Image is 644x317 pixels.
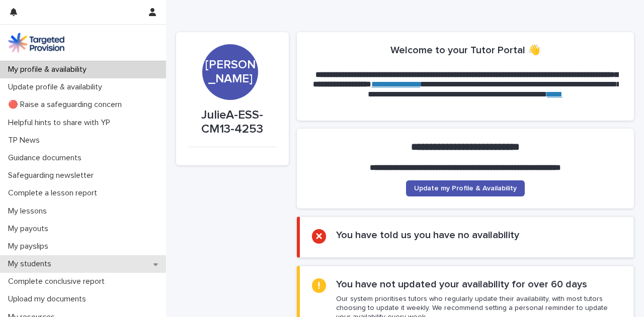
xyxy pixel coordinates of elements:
[4,188,105,198] p: Complete a lesson report
[4,259,59,269] p: My students
[4,65,95,74] p: My profile & availability
[414,185,517,192] span: Update my Profile & Availability
[4,224,56,234] p: My payouts
[4,206,55,216] p: My lessons
[4,136,48,145] p: TP News
[188,108,277,137] p: JulieA-ESS-CM13-4253
[202,2,258,86] div: [PERSON_NAME]
[4,294,94,304] p: Upload my documents
[336,278,587,290] h2: You have not updated your availability for over 60 days
[390,44,540,56] h2: Welcome to your Tutor Portal 👋
[4,82,110,92] p: Update profile & availability
[4,171,102,180] p: Safeguarding newsletter
[336,229,519,241] h2: You have told us you have no availability
[4,153,90,163] p: Guidance documents
[4,100,130,110] p: 🔴 Raise a safeguarding concern
[4,118,118,128] p: Helpful hints to share with YP
[8,33,64,53] img: M5nRWzHhSzIhMunXDL62
[4,277,113,286] p: Complete conclusive report
[4,242,56,251] p: My payslips
[406,180,525,196] a: Update my Profile & Availability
